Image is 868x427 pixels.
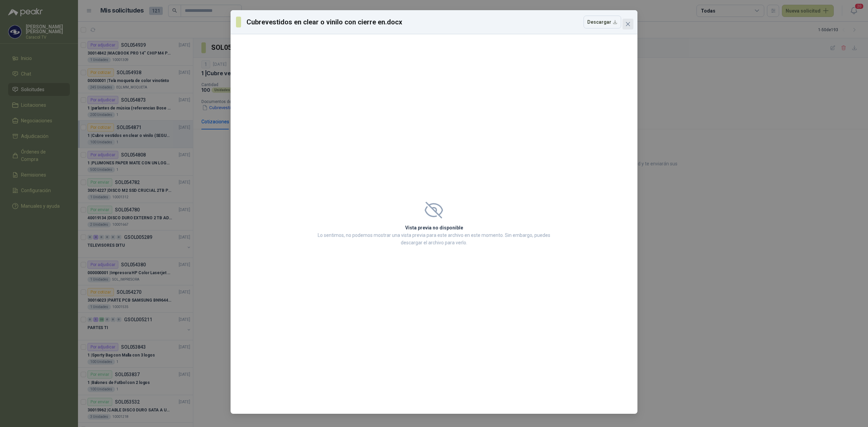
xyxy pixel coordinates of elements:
h2: Vista previa no disponible [316,224,552,231]
span: close [625,21,631,27]
p: Lo sentimos, no podemos mostrar una vista previa para este archivo en este momento. Sin embargo, ... [316,231,552,246]
button: Close [623,19,633,29]
h3: Cubrevestidos en clear o vinilo con cierre en.docx [246,17,402,27]
button: Descargar [584,16,621,28]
